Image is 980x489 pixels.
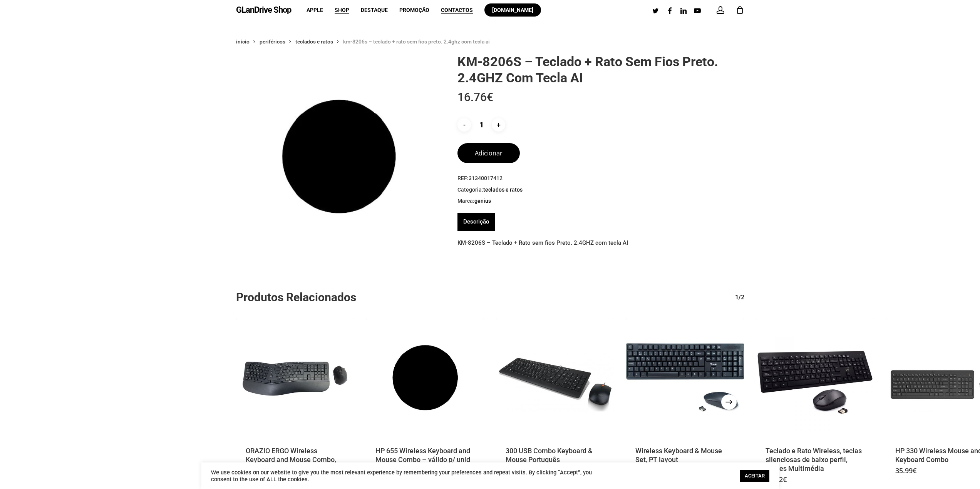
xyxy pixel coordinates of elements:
[626,319,744,437] a: Wireless Keyboard & Mouse Set, PT layout
[457,143,520,163] button: Adicionar
[236,319,355,437] img: Placeholder
[307,7,323,13] a: Apple
[399,7,429,13] a: Promoção
[236,319,355,437] a: ORAZIO ERGO Wireless Keyboard and Mouse Combo, Portuguese layout
[469,175,503,181] span: 31340017412
[484,7,541,13] a: [DOMAIN_NAME]
[361,7,388,13] span: Destaque
[496,319,615,437] a: 300 USB Combo Keyboard & Mouse Português
[736,6,744,14] a: Cart
[766,446,865,474] h2: Teclado e Rato Wireless, teclas silenciosas de baixo perfil, botões Multimédia
[441,7,473,13] a: Contactos
[783,475,787,484] span: €
[626,319,744,437] img: Placeholder
[740,470,769,482] a: ACEITAR
[457,237,744,249] p: KM-8206S – Teclado + Rato sem fios Preto. 2.4GHZ com tecla AI
[756,319,874,437] a: Teclado e Rato Wireless, teclas silenciosas de baixo perfil, botões Multimédia
[457,53,744,86] h1: KM-8206S – Teclado + Rato sem fios Preto. 2.4GHZ com tecla AI
[375,446,475,482] a: HP 655 Wireless Keyboard and Mouse Combo – válido p/ unid faturadas até [DATE] ou fim de stock
[506,446,605,465] a: 300 USB Combo Keyboard & Mouse Português
[457,175,744,182] span: REF:
[756,319,874,437] img: Placeholder
[366,319,484,437] a: HP 655 Wireless Keyboard and Mouse Combo - válido p/ unid faturadas até 31 de outubro ou fim de s...
[335,7,349,13] a: Shop
[913,466,916,475] span: €
[399,7,429,13] span: Promoção
[366,319,484,437] img: Placeholder
[361,7,388,13] a: Destaque
[474,197,491,204] a: Genius
[721,394,737,410] button: Next
[236,290,750,305] h2: Produtos Relacionados
[457,118,471,132] input: -
[635,446,735,465] a: Wireless Keyboard & Mouse Set, PT layout
[492,7,533,13] span: [DOMAIN_NAME]
[457,90,493,104] bdi: 16.76
[236,6,291,14] a: GLanDrive Shop
[457,197,744,205] span: Marca:
[236,38,250,45] a: Início
[492,118,505,132] input: +
[307,7,323,13] span: Apple
[211,469,602,483] div: We use cookies on our website to give you the most relevant experience by remembering your prefer...
[246,446,345,474] a: ORAZIO ERGO Wireless Keyboard and Mouse Combo, Portuguese layout
[441,7,473,13] span: Contactos
[727,290,744,305] div: 1/2
[895,466,916,475] bdi: 35.99
[472,118,490,132] input: Product quantity
[463,213,489,231] a: Descrição
[487,90,493,104] span: €
[457,186,744,194] span: Categoria:
[236,53,442,259] img: Placeholder
[260,38,285,45] a: Periféricos
[335,7,349,13] span: Shop
[483,186,523,193] a: Teclados e Ratos
[295,38,333,45] a: Teclados e Ratos
[496,319,615,437] img: Placeholder
[343,38,490,45] span: KM-8206S – Teclado + Rato sem fios Preto. 2.4GHZ com tecla AI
